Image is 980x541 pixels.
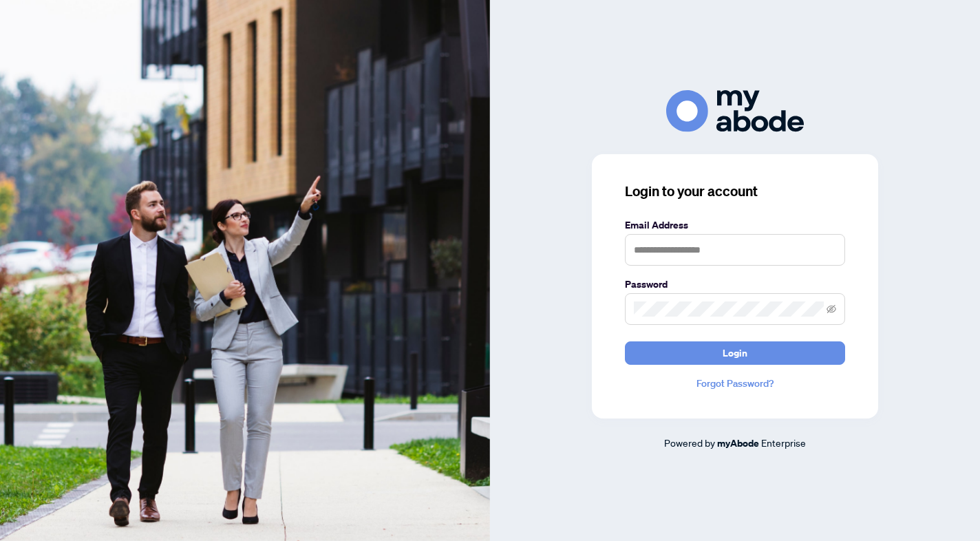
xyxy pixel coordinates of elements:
[827,304,836,314] span: eye-invisible
[625,218,845,233] label: Email Address
[723,342,747,364] span: Login
[666,90,804,132] img: ma-logo
[625,376,845,391] a: Forgot Password?
[761,436,806,449] span: Enterprise
[625,277,845,292] label: Password
[625,182,845,201] h3: Login to your account
[664,436,715,449] span: Powered by
[625,341,845,365] button: Login
[717,436,759,451] a: myAbode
